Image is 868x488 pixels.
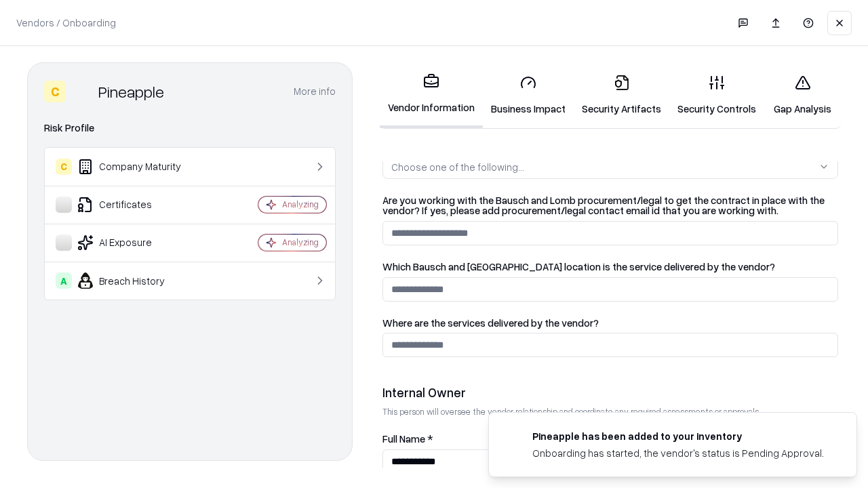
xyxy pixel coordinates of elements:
[44,81,66,102] div: C
[56,159,72,175] div: C
[44,120,336,136] div: Risk Profile
[56,159,218,175] div: Company Maturity
[56,272,218,289] div: Breach History
[56,272,72,289] div: A
[483,64,574,127] a: Business Impact
[574,64,669,127] a: Security Artifacts
[282,199,319,210] div: Analyzing
[294,79,336,104] button: More info
[505,429,521,445] img: pineappleenergy.com
[16,16,116,30] p: Vendors / Onboarding
[380,62,483,128] a: Vendor Information
[98,81,164,102] div: Pineapple
[282,237,319,248] div: Analyzing
[382,262,838,272] label: Which Bausch and [GEOGRAPHIC_DATA] location is the service delivered by the vendor?
[382,155,838,179] button: Choose one of the following...
[382,406,838,418] p: This person will oversee the vendor relationship and coordinate any required assessments or appro...
[391,160,524,174] div: Choose one of the following...
[532,446,824,460] div: Onboarding has started, the vendor's status is Pending Approval.
[382,384,838,401] div: Internal Owner
[532,429,824,443] div: Pineapple has been added to your inventory
[669,64,764,127] a: Security Controls
[382,195,838,216] label: Are you working with the Bausch and Lomb procurement/legal to get the contract in place with the ...
[764,64,841,127] a: Gap Analysis
[382,318,838,328] label: Where are the services delivered by the vendor?
[56,235,218,251] div: AI Exposure
[56,197,218,213] div: Certificates
[382,434,838,444] label: Full Name *
[71,81,93,102] img: Pineapple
